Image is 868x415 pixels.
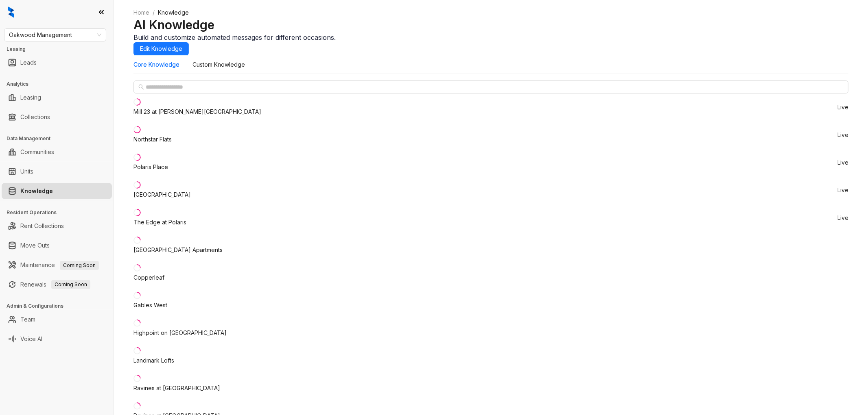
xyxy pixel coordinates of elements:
span: search [138,84,144,90]
span: Live [837,132,848,138]
li: / [153,8,155,17]
div: Copperleaf [133,273,164,282]
div: Build and customize automated messages for different occasions. [133,33,848,42]
span: Live [837,160,848,165]
a: Leasing [20,89,41,106]
h2: AI Knowledge [133,17,848,33]
div: Gables West [133,301,167,310]
img: logo [8,7,14,18]
a: Units [20,163,33,180]
span: Live [837,104,848,110]
h3: Leasing [7,46,114,53]
span: Live [837,215,848,221]
li: Move Outs [2,237,112,254]
li: Leasing [2,89,112,106]
a: Voice AI [20,331,42,347]
div: The Edge at Polaris [133,218,186,227]
div: Ravines at [GEOGRAPHIC_DATA] [133,384,220,393]
div: Custom Knowledge [192,60,245,69]
li: Voice AI [2,331,112,347]
li: Team [2,311,112,328]
div: [GEOGRAPHIC_DATA] Apartments [133,246,223,254]
div: Landmark Lofts [133,356,174,365]
h3: Data Management [7,135,114,142]
h3: Resident Operations [7,209,114,216]
span: Knowledge [158,9,189,16]
div: Mill 23 at [PERSON_NAME][GEOGRAPHIC_DATA] [133,107,261,116]
li: Collections [2,109,112,125]
span: Coming Soon [60,261,99,270]
a: Team [20,311,35,328]
a: Rent Collections [20,218,64,234]
a: RenewalsComing Soon [20,276,90,293]
li: Knowledge [2,183,112,199]
a: Leads [20,54,37,71]
li: Communities [2,144,112,160]
div: Northstar Flats [133,135,172,144]
span: Live [837,187,848,193]
div: Core Knowledge [133,60,179,69]
li: Units [2,163,112,180]
li: Leads [2,54,112,71]
a: Collections [20,109,50,125]
a: Communities [20,144,54,160]
span: Coming Soon [51,280,90,289]
h3: Analytics [7,80,114,88]
button: Edit Knowledge [133,42,189,55]
div: Highpoint on [GEOGRAPHIC_DATA] [133,328,227,337]
span: Oakwood Management [9,29,101,41]
a: Move Outs [20,237,50,254]
a: Home [132,8,151,17]
a: Knowledge [20,183,53,199]
li: Maintenance [2,257,112,273]
div: Polaris Place [133,163,168,172]
div: [GEOGRAPHIC_DATA] [133,190,191,199]
h3: Admin & Configurations [7,302,114,310]
li: Renewals [2,276,112,293]
span: Edit Knowledge [140,44,182,53]
li: Rent Collections [2,218,112,234]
